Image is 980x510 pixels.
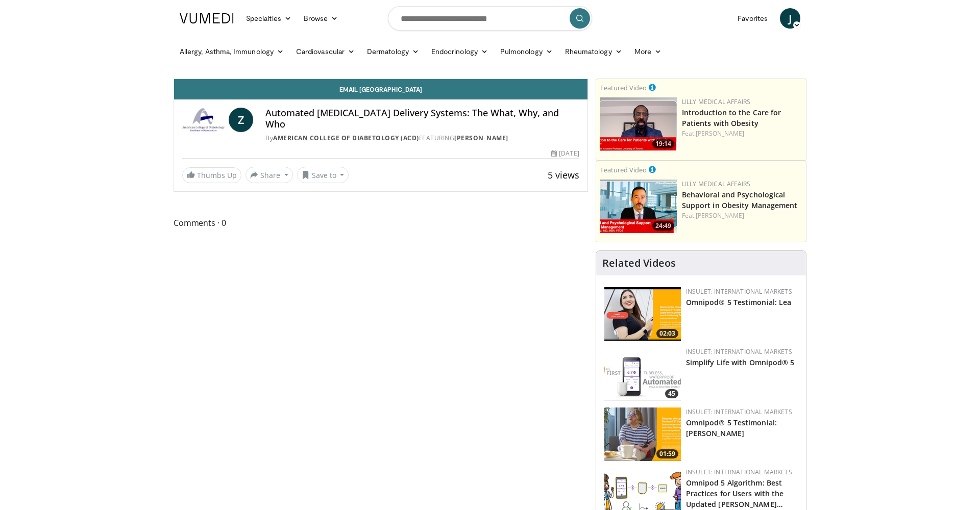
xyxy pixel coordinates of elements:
a: Omnipod® 5 Testimonial: Lea [686,297,792,307]
input: Search topics, interventions [388,6,592,31]
a: Insulet: International Markets [686,468,792,476]
a: 02:03 [604,287,681,341]
span: 01:59 [656,449,678,458]
a: Favorites [731,8,774,29]
img: 85ac4157-e7e8-40bb-9454-b1e4c1845598.png.150x105_q85_crop-smart_upscale.png [604,287,681,341]
a: More [628,41,668,62]
a: Lilly Medical Affairs [682,180,751,188]
button: Share [246,167,293,183]
a: Pulmonology [494,41,559,62]
a: 01:59 [604,407,681,461]
a: Cardiovascular [290,41,361,62]
img: f4bac35f-2703-40d6-a70d-02c4a6bd0abe.png.150x105_q85_crop-smart_upscale.png [604,347,681,401]
a: Z [229,108,253,132]
a: Lilly Medical Affairs [682,97,751,106]
a: American College of Diabetology (ACD) [273,134,419,142]
a: [PERSON_NAME] [696,129,744,138]
a: Insulet: International Markets [686,287,792,296]
img: 6d50c0dd-ba08-46d7-8ee2-cf2a961867be.png.150x105_q85_crop-smart_upscale.png [604,407,681,461]
a: 45 [604,347,681,401]
div: [DATE] [551,149,579,158]
img: ba3304f6-7838-4e41-9c0f-2e31ebde6754.png.150x105_q85_crop-smart_upscale.png [600,180,677,233]
small: Featured Video [600,165,647,174]
button: Save to [297,167,349,183]
a: Omnipod 5 Algorithm: Best Practices for Users with the Updated [PERSON_NAME]… [686,478,784,509]
span: 24:49 [652,221,674,231]
h4: Related Videos [602,257,676,269]
a: Rheumatology [559,41,628,62]
span: 45 [665,389,678,398]
a: Simplify Life with Omnipod® 5 [686,358,795,367]
a: Specialties [240,8,298,29]
a: Email [GEOGRAPHIC_DATA] [174,79,587,99]
a: Dermatology [361,41,425,62]
a: Endocrinology [425,41,494,62]
img: acc2e291-ced4-4dd5-b17b-d06994da28f3.png.150x105_q85_crop-smart_upscale.png [600,97,677,151]
img: American College of Diabetology (ACD) [182,108,225,132]
span: 5 views [548,169,579,181]
a: Allergy, Asthma, Immunology [174,41,290,62]
a: J [780,8,800,29]
a: Behavioral and Psychological Support in Obesity Management [682,190,798,210]
small: Featured Video [600,83,647,92]
a: [PERSON_NAME] [696,211,744,220]
span: Comments 0 [174,216,588,229]
a: 24:49 [600,180,677,233]
div: Feat. [682,129,802,138]
a: Thumbs Up [182,167,241,183]
div: Feat. [682,211,802,220]
a: [PERSON_NAME] [454,134,508,142]
div: By FEATURING [265,134,579,143]
a: 19:14 [600,97,677,151]
img: VuMedi Logo [180,13,234,23]
span: 19:14 [652,139,674,148]
a: Browse [298,8,345,29]
a: Insulet: International Markets [686,347,792,356]
a: Omnipod® 5 Testimonial: [PERSON_NAME] [686,418,777,438]
a: Insulet: International Markets [686,407,792,416]
h4: Automated [MEDICAL_DATA] Delivery Systems: The What, Why, and Who [265,108,579,130]
span: 02:03 [656,329,678,338]
a: Introduction to the Care for Patients with Obesity [682,108,781,128]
